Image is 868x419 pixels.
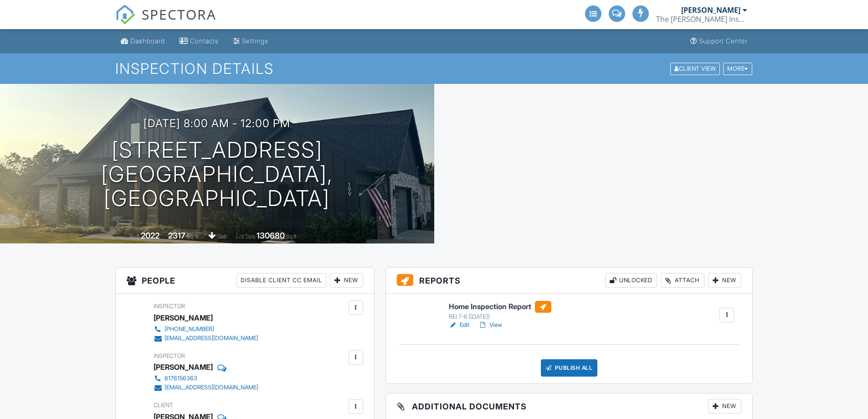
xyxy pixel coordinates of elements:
[708,399,741,414] div: New
[605,273,657,288] div: Unlocked
[723,62,752,75] div: More
[164,384,258,391] div: [EMAIL_ADDRESS][DOMAIN_NAME]
[176,33,222,50] a: Contacts
[154,352,185,359] span: Inspector
[699,37,748,45] div: Support Center
[164,335,258,342] div: [EMAIL_ADDRESS][DOMAIN_NAME]
[670,62,720,75] div: Client View
[669,65,722,72] a: Client View
[130,37,165,45] div: Dashboard
[115,5,135,25] img: The Best Home Inspection Software - Spectora
[164,375,197,382] div: 8176156363
[154,383,258,392] a: [EMAIL_ADDRESS][DOMAIN_NAME]
[386,268,753,294] h3: Reports
[230,33,272,50] a: Settings
[154,334,258,343] a: [EMAIL_ADDRESS][DOMAIN_NAME]
[154,360,213,374] div: [PERSON_NAME]
[236,233,255,240] span: Lot Size
[449,301,551,321] a: Home Inspection Report REI 7-6 ([DATE])
[478,321,502,330] a: View
[168,231,185,240] div: 2317
[257,231,285,240] div: 130680
[286,233,298,240] span: sq.ft.
[117,33,169,50] a: Dashboard
[154,311,213,325] div: [PERSON_NAME]
[164,326,214,333] div: [PHONE_NUMBER]
[141,231,159,240] div: 2022
[154,374,258,383] a: 8176156363
[449,301,551,313] h6: Home Inspection Report
[116,268,374,294] h3: People
[154,402,173,409] span: Client
[154,303,185,310] span: Inspector
[217,233,227,240] span: slab
[661,273,704,288] div: Attach
[144,117,290,129] h3: [DATE] 8:00 am - 12:00 pm
[15,138,420,210] h1: [STREET_ADDRESS] [GEOGRAPHIC_DATA], [GEOGRAPHIC_DATA]
[236,273,326,288] div: Disable Client CC Email
[687,33,751,50] a: Support Center
[142,5,216,24] span: SPECTORA
[656,15,747,24] div: The Wells Inspection Group LLC
[242,37,268,45] div: Settings
[115,12,216,31] a: SPECTORA
[449,321,469,330] a: Edit
[154,325,258,334] a: [PHONE_NUMBER]
[681,5,740,15] div: [PERSON_NAME]
[708,273,741,288] div: New
[190,37,219,45] div: Contacts
[187,233,200,240] span: sq. ft.
[129,233,139,240] span: Built
[115,61,753,77] h1: Inspection Details
[449,313,551,321] div: REI 7-6 ([DATE])
[541,359,598,377] div: Publish All
[330,273,363,288] div: New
